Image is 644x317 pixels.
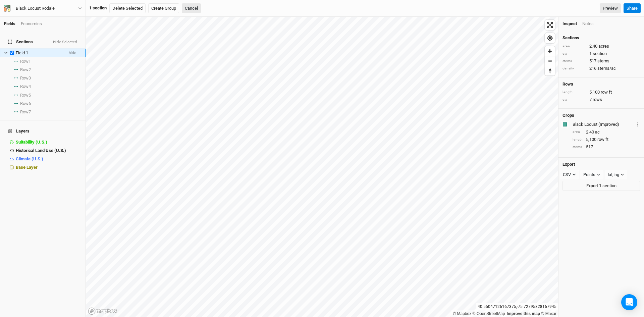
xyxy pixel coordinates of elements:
span: Row 3 [20,75,31,81]
div: Field 1 [16,50,63,56]
div: length [562,90,586,95]
span: Base Layer [16,165,38,170]
button: lat,lng [605,170,627,180]
button: CSV [560,170,579,180]
h4: Sections [562,35,640,41]
span: Historical Land Use (U.S.) [16,148,66,153]
div: Black Locust Rodale [16,5,55,12]
button: Crop Usage [636,120,640,128]
div: Historical Land Use (U.S.) [16,148,82,153]
button: Hide Selected [53,40,77,45]
span: Row 7 [20,109,31,115]
div: Points [583,171,595,178]
div: CSV [563,171,571,178]
span: hide [69,49,76,57]
canvas: Map [86,17,558,317]
button: Find my location [545,33,555,43]
span: Row 2 [20,67,31,72]
button: Share [624,3,641,13]
button: Black Locust Rodale [3,5,82,12]
a: Preview [600,3,621,13]
span: acres [598,43,609,49]
button: Reset bearing to north [545,66,555,75]
div: length [573,137,583,142]
button: Zoom out [545,56,555,66]
h4: Layers [4,124,82,138]
span: Row 4 [20,84,31,89]
div: qty [562,97,586,102]
a: Improve this map [507,311,540,316]
div: Black Locust (Improved) [573,121,634,127]
div: 5,100 [573,137,640,143]
button: Export 1 section [562,181,640,191]
span: Climate (U.S.) [16,156,43,161]
a: Fields [4,21,15,26]
a: Maxar [541,311,556,316]
span: rows [593,97,602,103]
span: Suitability (U.S.) [16,140,47,145]
span: Row 1 [20,59,31,64]
div: Open Intercom Messenger [621,294,637,310]
div: area [562,44,586,49]
div: stems [562,59,586,64]
span: Field 1 [16,50,28,55]
div: 5,100 [562,89,640,95]
div: density [562,66,586,71]
a: OpenStreetMap [473,311,505,316]
button: Enter fullscreen [545,20,555,30]
div: lat,lng [608,171,619,178]
div: 2.40 [573,129,640,135]
div: Climate (U.S.) [16,156,82,162]
div: 517 [573,144,640,150]
a: Mapbox [453,311,471,316]
button: Delete Selected [109,3,146,13]
span: section [593,51,607,57]
span: ac [595,129,600,135]
button: Create Group [148,3,179,13]
span: stems [597,58,609,64]
span: Row 6 [20,101,31,106]
h4: Rows [562,82,640,87]
div: Base Layer [16,165,82,170]
a: Mapbox logo [88,307,117,315]
div: 216 [562,65,640,71]
div: qty [562,51,586,56]
div: Suitability (U.S.) [16,140,82,145]
div: stems [573,145,583,150]
span: Sections [8,39,33,45]
div: Notes [582,21,594,27]
button: Points [580,170,603,180]
div: 2.40 [562,43,640,49]
div: 7 [562,97,640,103]
span: row ft [597,137,608,143]
h4: Crops [562,113,574,118]
button: Zoom in [545,46,555,56]
button: Cancel [182,3,201,13]
div: area [573,129,583,135]
div: Inspect [562,21,577,27]
span: stems/ac [597,65,616,71]
span: row ft [601,89,612,95]
div: 517 [562,58,640,64]
div: Economics [21,21,42,27]
h4: Export [562,162,640,167]
div: 1 [562,51,640,57]
div: 1 section [89,5,107,11]
span: Row 5 [20,93,31,98]
div: 40.55047126167375 , -75.72795828167945 [476,303,558,310]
